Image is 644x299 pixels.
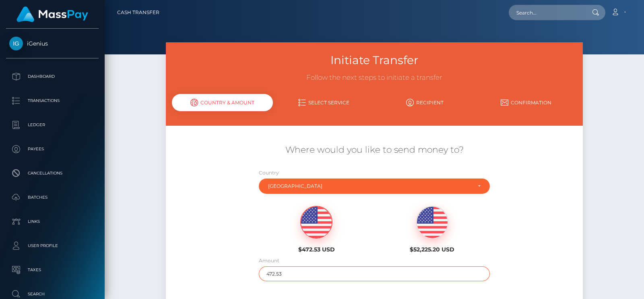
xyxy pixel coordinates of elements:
input: Amount to send in USD (Maximum: 472.53) [259,266,490,281]
a: Taxes [6,260,99,280]
a: Batches [6,187,99,208]
h5: Where would you like to send money to? [172,144,577,156]
div: Country & Amount [172,94,273,111]
img: MassPay Logo [17,6,88,22]
h6: $472.53 USD [264,246,368,253]
span: iGenius [6,40,99,47]
p: Taxes [9,264,95,276]
a: Ledger [6,115,99,135]
p: Payees [9,143,95,155]
a: User Profile [6,236,99,256]
a: Payees [6,139,99,159]
div: [GEOGRAPHIC_DATA] [268,183,472,189]
p: Links [9,216,95,228]
h3: Initiate Transfer [172,52,577,68]
a: Select Service [273,96,374,110]
h3: Follow the next steps to initiate a transfer [172,73,577,83]
label: Amount [259,257,279,264]
label: Country [259,169,279,176]
a: Links [6,212,99,232]
img: USD.png [417,206,448,239]
p: Cancellations [9,167,95,179]
a: Cash Transfer [117,4,159,21]
input: Search... [509,5,584,20]
p: Transactions [9,95,95,107]
a: Confirmation [476,96,577,110]
p: Batches [9,191,95,203]
p: Dashboard [9,71,95,83]
button: Norway [259,179,490,194]
a: Cancellations [6,163,99,183]
a: Transactions [6,91,99,111]
h6: $52,225.20 USD [380,246,484,253]
img: iGenius [9,37,23,50]
img: USD.png [301,206,332,239]
p: User Profile [9,240,95,252]
a: Dashboard [6,66,99,87]
p: Ledger [9,119,95,131]
a: Recipient [374,96,476,110]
